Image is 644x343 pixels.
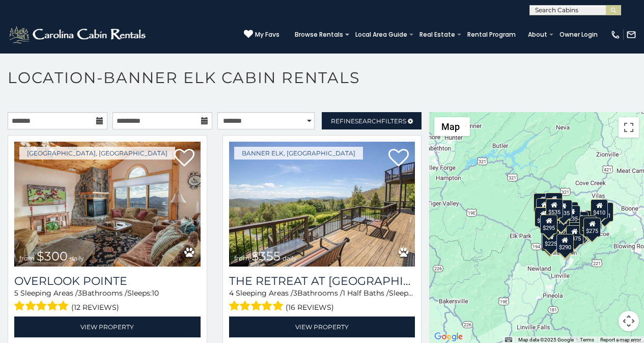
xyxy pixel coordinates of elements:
[414,28,460,42] a: Real Estate
[355,117,381,125] span: Search
[518,337,574,342] span: Map data ©2025 Google
[566,225,583,245] div: $375
[535,207,552,227] div: $305
[229,288,415,314] div: Sleeping Areas / Bathrooms / Sleeps:
[546,193,563,212] div: $325
[619,311,639,331] button: Map camera controls
[37,249,68,263] span: $300
[251,249,281,263] span: $355
[580,337,594,342] a: Terms
[536,198,553,218] div: $290
[542,230,559,250] div: $225
[78,288,82,298] span: 3
[174,148,194,169] a: Add to favorites
[293,288,297,298] span: 3
[152,288,159,298] span: 10
[610,30,621,40] img: phone-regular-white.png
[569,222,586,242] div: $305
[8,24,149,45] img: White-1-2.png
[434,117,470,136] button: Change map style
[14,142,201,267] a: Overlook Pointe from $300 daily
[244,30,279,40] a: My Favs
[554,28,603,42] a: Owner Login
[255,30,279,39] span: My Favs
[388,148,409,169] a: Add to favorites
[441,121,460,132] span: Map
[523,28,552,42] a: About
[331,117,406,125] span: Refine Filters
[14,288,201,314] div: Sleeping Areas / Bathrooms / Sleeps:
[71,301,119,314] span: (12 reviews)
[413,288,420,298] span: 12
[556,234,574,253] div: $290
[462,28,521,42] a: Rental Program
[541,232,558,251] div: $355
[322,112,422,129] a: RefineSearchFilters
[229,316,415,337] a: View Property
[14,316,201,337] a: View Property
[546,199,563,218] div: $535
[540,215,557,234] div: $295
[229,288,234,298] span: 4
[234,147,363,160] a: Banner Elk, [GEOGRAPHIC_DATA]
[343,288,389,298] span: 1 Half Baths /
[14,142,201,267] img: Overlook Pointe
[19,147,175,160] a: [GEOGRAPHIC_DATA], [GEOGRAPHIC_DATA]
[583,218,601,237] div: $275
[555,200,572,219] div: $435
[350,28,412,42] a: Local Area Guide
[229,274,415,288] a: The Retreat at [GEOGRAPHIC_DATA][PERSON_NAME]
[626,30,636,40] img: mail-regular-white.png
[229,142,415,267] a: The Retreat at Mountain Meadows from $355 daily
[14,288,18,298] span: 5
[619,117,639,138] button: Toggle fullscreen view
[283,254,297,262] span: daily
[600,337,641,342] a: Report a map error
[591,199,608,219] div: $410
[19,254,35,262] span: from
[229,274,415,288] h3: The Retreat at Mountain Meadows
[70,254,84,262] span: daily
[286,301,334,314] span: (16 reviews)
[14,274,201,288] a: Overlook Pointe
[290,28,348,42] a: Browse Rentals
[580,216,597,235] div: $400
[534,193,551,213] div: $720
[234,254,249,262] span: from
[585,210,602,230] div: $400
[229,142,415,267] img: The Retreat at Mountain Meadows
